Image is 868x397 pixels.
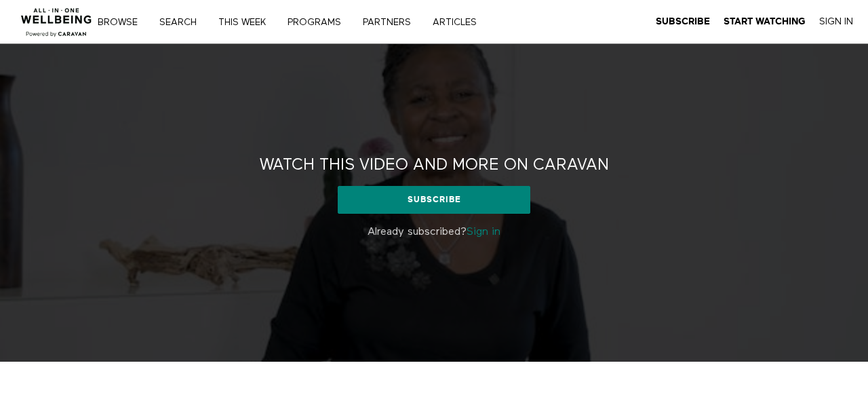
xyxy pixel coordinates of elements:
[155,18,211,27] a: Search
[214,18,280,27] a: THIS WEEK
[656,16,710,28] a: Subscribe
[656,16,710,26] strong: Subscribe
[283,18,355,27] a: PROGRAMS
[724,16,806,26] strong: Start Watching
[107,15,505,29] nav: Primary
[338,186,530,213] a: Subscribe
[93,18,152,27] a: Browse
[234,224,634,240] p: Already subscribed?
[819,16,853,28] a: Sign In
[428,18,491,27] a: ARTICLES
[467,227,500,238] a: Sign in
[358,18,425,27] a: PARTNERS
[260,155,609,176] h2: Watch this video and more on CARAVAN
[724,16,806,28] a: Start Watching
